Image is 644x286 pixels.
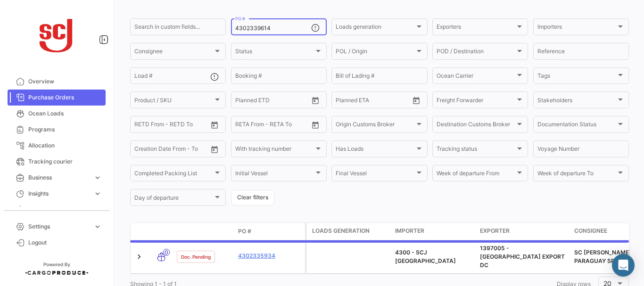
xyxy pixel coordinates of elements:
[134,252,144,261] a: Expand/Collapse Row
[134,196,213,203] span: Day of departure
[336,172,414,178] span: Final Vessel
[437,172,515,178] span: Week of departure From
[93,189,102,198] span: expand_more
[355,98,390,105] input: To
[395,249,456,264] span: 4300 - SCJ Paraguay
[28,157,102,166] span: Tracking courier
[181,253,211,261] span: Doc. Pending
[28,222,90,231] span: Settings
[409,93,423,107] button: Open calendar
[537,98,616,105] span: Stakeholders
[312,227,370,235] span: Loads generation
[231,190,274,205] button: Clear filters
[476,223,570,240] datatable-header-cell: Exporter
[537,123,616,129] span: Documentation Status
[134,147,148,154] input: From
[154,147,189,154] input: To
[173,228,234,235] datatable-header-cell: Doc. Status
[391,223,476,240] datatable-header-cell: Importer
[207,142,222,156] button: Open calendar
[574,227,607,235] span: Consignee
[255,98,290,105] input: To
[234,223,305,239] datatable-header-cell: PO #
[149,228,173,235] datatable-header-cell: Transport mode
[235,147,314,154] span: With tracking number
[308,93,322,107] button: Open calendar
[28,189,90,198] span: Insights
[437,74,515,81] span: Ocean Carrier
[336,49,414,56] span: POL / Origin
[238,252,301,260] a: 4302335934
[235,49,314,56] span: Status
[8,122,106,138] a: Programs
[537,25,616,32] span: Importers
[207,118,222,132] button: Open calendar
[612,254,635,277] div: Abrir Intercom Messenger
[336,25,414,32] span: Loads generation
[437,49,515,56] span: POD / Destination
[437,123,515,129] span: Destination Customs Broker
[28,93,102,102] span: Purchase Orders
[134,172,213,178] span: Completed Packing List
[8,138,106,154] a: Allocation
[93,173,102,182] span: expand_more
[8,202,106,218] a: Carbon Footprint
[8,74,106,90] a: Overview
[480,245,565,269] span: 1397005 - TOLUCA EXPORT DC
[33,11,80,58] img: scj_logo1.svg
[235,123,248,129] input: From
[28,109,102,118] span: Ocean Loads
[255,123,290,129] input: To
[480,227,510,235] span: Exporter
[28,238,102,247] span: Logout
[537,172,616,178] span: Week of departure To
[28,77,102,86] span: Overview
[154,123,189,129] input: To
[235,98,248,105] input: From
[336,98,349,105] input: From
[437,147,515,154] span: Tracking status
[8,106,106,122] a: Ocean Loads
[437,25,515,32] span: Exporters
[93,222,102,231] span: expand_more
[235,172,314,178] span: Initial Vessel
[238,227,251,236] span: PO #
[537,74,616,81] span: Tags
[28,173,90,182] span: Business
[437,98,515,105] span: Freight Forwarder
[8,90,106,106] a: Purchase Orders
[306,223,391,240] datatable-header-cell: Loads generation
[134,98,213,105] span: Product / SKU
[28,125,102,134] span: Programs
[395,227,424,235] span: Importer
[8,154,106,170] a: Tracking courier
[336,123,414,129] span: Origin Customs Broker
[308,118,322,132] button: Open calendar
[134,123,148,129] input: From
[163,249,170,256] span: 0
[28,205,102,214] span: Carbon Footprint
[28,141,102,150] span: Allocation
[134,49,213,56] span: Consignee
[336,147,414,154] span: Has Loads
